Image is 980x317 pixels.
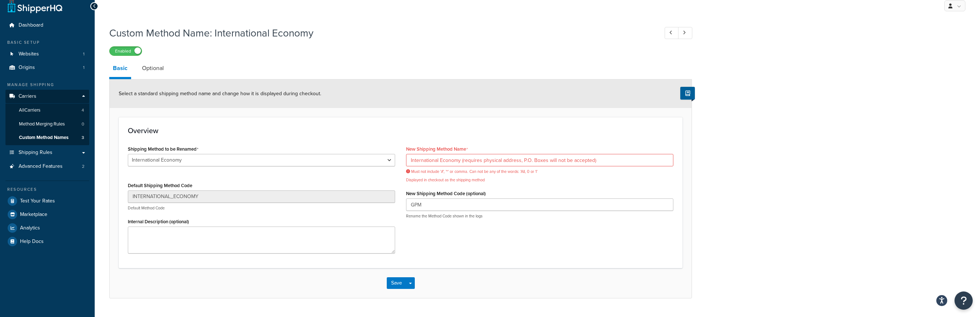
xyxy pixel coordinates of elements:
[109,59,131,79] a: Basic
[19,107,40,113] span: All Carriers
[82,135,84,141] span: 3
[5,19,89,32] a: Dashboard
[19,121,65,127] span: Method Merging Rules
[19,51,39,57] span: Websites
[128,219,189,224] label: Internal Description (optional)
[5,47,89,61] li: Websites
[5,47,89,61] a: Websites1
[406,146,468,152] label: New Shipping Method Name
[5,235,89,248] a: Help Docs
[406,169,673,174] span: Must not include '#', '*' or comma. Can not be any of the words: 'All, 0 or 1'
[5,221,89,235] a: Analytics
[19,135,68,141] span: Custom Method Names
[20,239,44,245] span: Help Docs
[19,65,35,71] span: Origins
[387,277,406,289] button: Save
[19,22,43,28] span: Dashboard
[5,194,89,208] a: Test Your Rates
[5,117,89,131] a: Method Merging Rules0
[128,127,673,135] h3: Overview
[82,163,84,170] span: 2
[5,90,89,103] a: Carriers
[5,208,89,221] a: Marketplace
[5,131,89,144] li: Custom Method Names
[5,117,89,131] li: Method Merging Rules
[5,61,89,74] li: Origins
[128,205,395,211] p: Default Method Code
[20,225,40,231] span: Analytics
[406,213,673,219] p: Rename the Method Code shown in the logs
[5,131,89,144] a: Custom Method Names3
[20,198,55,204] span: Test Your Rates
[19,150,52,156] span: Shipping Rules
[5,39,89,46] div: Basic Setup
[138,59,168,77] a: Optional
[955,291,973,310] button: Open Resource Center
[20,212,47,218] span: Marketplace
[19,163,63,170] span: Advanced Features
[83,65,84,71] span: 1
[5,61,89,74] a: Origins1
[5,186,89,193] div: Resources
[128,146,198,152] label: Shipping Method to be Renamed
[5,160,89,173] a: Advanced Features2
[19,93,36,100] span: Carriers
[678,27,692,39] a: Next Record
[109,26,651,40] h1: Custom Method Name: International Economy
[680,87,695,100] button: Show Help Docs
[5,146,89,159] a: Shipping Rules
[119,90,321,97] span: Select a standard shipping method name and change how it is displayed during checkout.
[5,90,89,145] li: Carriers
[83,51,84,57] span: 1
[128,183,192,188] label: Default Shipping Method Code
[665,27,679,39] a: Previous Record
[406,191,486,196] label: New Shipping Method Code (optional)
[5,104,89,117] a: AllCarriers4
[82,121,84,127] span: 0
[406,177,673,183] p: Displayed in checkout as the shipping method
[5,82,89,88] div: Manage Shipping
[110,47,142,55] label: Enabled
[82,107,84,113] span: 4
[5,160,89,173] li: Advanced Features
